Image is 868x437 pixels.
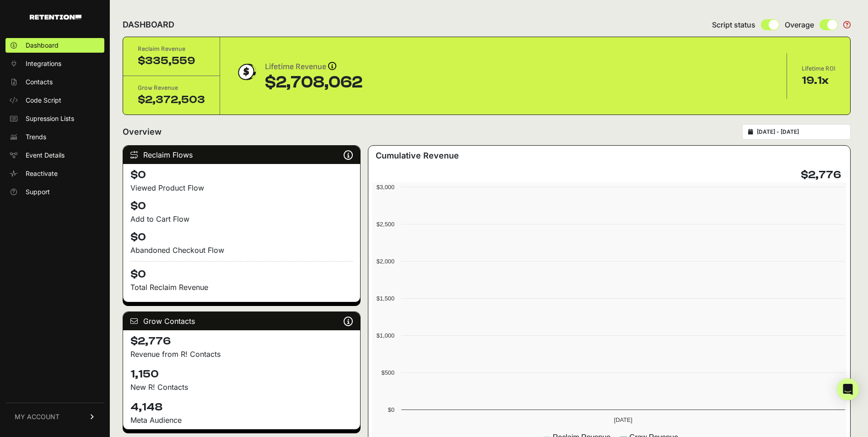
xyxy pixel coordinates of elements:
[802,73,836,88] div: 19.1x
[5,38,104,53] a: Dashboard
[130,367,353,382] h4: 1,150
[26,77,53,87] span: Contacts
[130,282,353,293] p: Total Reclaim Revenue
[265,60,362,73] div: Lifetime Revenue
[15,412,59,421] span: MY ACCOUNT
[235,60,258,83] img: dollar-coin-05c43ed7efb7bc0c12610022525b4bbbb207c7efeef5aecc26f025e68dcafac9.png
[130,230,353,245] h4: $0
[377,258,394,265] text: $2,000
[130,415,353,426] div: Meta Audience
[5,111,104,126] a: Supression Lists
[26,41,59,50] span: Dashboard
[26,132,46,142] span: Trends
[388,406,394,413] text: $0
[785,19,814,30] span: Overage
[130,213,353,224] div: Add to Cart Flow
[376,149,459,162] h3: Cumulative Revenue
[130,245,353,256] div: Abandoned Checkout Flow
[5,148,104,163] a: Event Details
[377,332,394,339] text: $1,000
[138,83,205,93] div: Grow Revenue
[614,416,632,423] text: [DATE]
[26,114,74,123] span: Supression Lists
[130,400,353,415] h4: 4,148
[377,295,394,302] text: $1,500
[5,185,104,199] a: Support
[130,168,353,182] h4: $0
[130,261,353,282] h4: $0
[377,221,394,228] text: $2,500
[26,187,50,197] span: Support
[130,199,353,213] h4: $0
[381,369,394,376] text: $500
[123,312,360,330] div: Grow Contacts
[5,93,104,108] a: Code Script
[5,130,104,144] a: Trends
[5,403,104,431] a: MY ACCOUNT
[26,151,65,160] span: Event Details
[130,182,353,193] div: Viewed Product Flow
[138,93,205,107] div: $2,372,503
[138,44,205,54] div: Reclaim Revenue
[712,19,755,30] span: Script status
[123,126,162,138] h2: Overview
[801,168,841,182] h4: $2,776
[30,15,81,20] img: Retention.com
[26,59,61,68] span: Integrations
[130,334,353,349] h4: $2,776
[130,349,353,360] p: Revenue from R! Contacts
[837,378,859,400] div: Open Intercom Messenger
[265,73,362,92] div: $2,708,062
[5,166,104,181] a: Reactivate
[802,64,836,73] div: Lifetime ROI
[123,18,174,31] h2: DASHBOARD
[138,54,205,68] div: $335,559
[377,184,394,191] text: $3,000
[130,382,353,393] p: New R! Contacts
[5,56,104,71] a: Integrations
[26,169,58,178] span: Reactivate
[26,96,61,105] span: Code Script
[123,146,360,164] div: Reclaim Flows
[5,75,104,89] a: Contacts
